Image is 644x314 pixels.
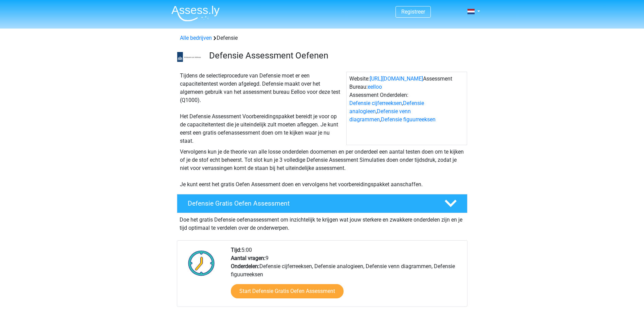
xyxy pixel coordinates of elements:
a: Registreer [401,8,425,15]
a: Defensie figuurreeksen [381,116,436,123]
a: Alle bedrijven [180,35,212,41]
b: Tijd: [231,247,241,253]
div: Website: Assessment Bureau: Assessment Onderdelen: , , , [346,72,467,145]
a: Defensie analogieen [349,100,424,115]
h3: Defensie Assessment Oefenen [209,50,462,61]
b: Onderdelen: [231,263,259,269]
div: Doe het gratis Defensie oefenassessment om inzichtelijk te krijgen wat jouw sterkere en zwakkere ... [177,213,467,232]
div: Defensie [177,34,467,42]
div: 5:00 9 Defensie cijferreeksen, Defensie analogieen, Defensie venn diagrammen, Defensie figuurreeksen [226,246,467,307]
a: eelloo [368,84,382,90]
b: Aantal vragen: [231,255,265,261]
img: Klok [184,246,219,280]
a: [URL][DOMAIN_NAME] [370,75,423,82]
a: Start Defensie Gratis Oefen Assessment [231,284,344,298]
a: Defensie venn diagrammen [349,108,411,123]
h4: Defensie Gratis Oefen Assessment [188,199,434,207]
a: Defensie Gratis Oefen Assessment [174,194,470,213]
a: Defensie cijferreeksen [349,100,402,106]
div: Tijdens de selectieprocedure van Defensie moet er een capaciteitentest worden afgelegd. Defensie ... [177,72,346,145]
img: Assessly [171,5,220,21]
div: Vervolgens kun je de theorie van alle losse onderdelen doornemen en per onderdeel een aantal test... [177,148,467,189]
